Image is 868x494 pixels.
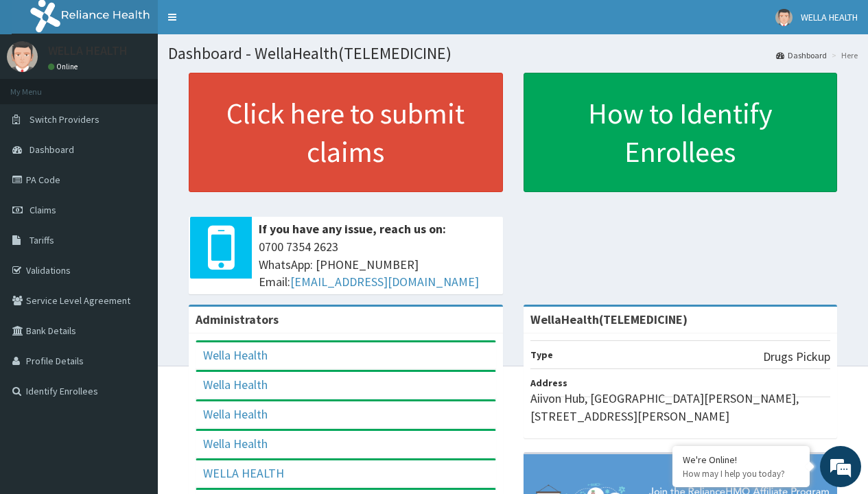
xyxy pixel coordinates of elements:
[530,377,567,389] b: Address
[203,406,268,422] a: Wella Health
[775,9,793,26] img: User Image
[530,390,831,425] p: Aiivon Hub, [GEOGRAPHIC_DATA][PERSON_NAME], [STREET_ADDRESS][PERSON_NAME]
[683,468,799,480] p: How may I help you today?
[203,377,268,392] a: Wella Health
[203,347,268,363] a: Wella Health
[203,436,268,451] a: Wella Health
[763,348,830,366] p: Drugs Pickup
[48,45,128,57] p: WELLA HEALTH
[776,49,827,61] a: Dashboard
[189,73,503,192] a: Click here to submit claims
[524,73,838,192] a: How to Identify Enrollees
[203,465,284,481] a: WELLA HEALTH
[683,454,799,466] div: We're Online!
[530,349,553,361] b: Type
[259,238,496,291] span: 0700 7354 2623 WhatsApp: [PHONE_NUMBER] Email:
[259,221,446,237] b: If you have any issue, reach us on:
[30,204,56,216] span: Claims
[30,113,99,126] span: Switch Providers
[30,234,54,246] span: Tariffs
[828,49,858,61] li: Here
[48,62,81,71] a: Online
[530,311,688,327] strong: WellaHealth(TELEMEDICINE)
[168,45,858,62] h1: Dashboard - WellaHealth(TELEMEDICINE)
[7,41,38,72] img: User Image
[196,311,279,327] b: Administrators
[30,143,74,156] span: Dashboard
[290,274,479,290] a: [EMAIL_ADDRESS][DOMAIN_NAME]
[801,11,858,23] span: WELLA HEALTH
